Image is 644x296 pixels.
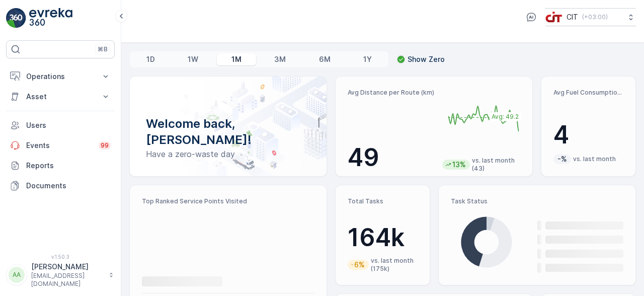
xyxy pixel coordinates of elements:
[31,262,104,272] p: [PERSON_NAME]
[188,54,198,64] p: 1W
[553,120,623,150] p: 4
[6,135,115,156] a: Events99
[274,54,286,64] p: 3M
[142,197,314,205] p: Top Ranked Service Points Visited
[6,176,115,196] a: Documents
[6,156,115,176] a: Reports
[26,92,95,102] p: Asset
[146,148,310,160] p: Have a zero-waste day
[573,155,616,163] p: vs. last month
[545,12,562,23] img: cit-logo_pOk6rL0.png
[582,13,608,21] p: ( +03:00 )
[371,257,417,273] p: vs. last month (175k)
[451,160,467,170] p: 13%
[231,54,242,64] p: 1M
[348,142,434,173] p: 49
[31,272,104,288] p: [EMAIL_ADDRESS][DOMAIN_NAME]
[6,262,115,288] button: AA[PERSON_NAME][EMAIL_ADDRESS][DOMAIN_NAME]
[26,181,111,191] p: Documents
[146,54,155,64] p: 1D
[101,141,109,150] p: 99
[26,161,111,171] p: Reports
[353,260,366,270] p: 6%
[6,115,115,135] a: Users
[408,54,445,64] p: Show Zero
[363,54,372,64] p: 1Y
[451,197,623,205] p: Task Status
[545,8,636,26] button: CIT(+03:00)
[26,120,111,130] p: Users
[6,8,26,28] img: logo
[348,89,434,97] p: Avg Distance per Route (km)
[9,267,25,283] div: AA
[472,157,524,173] p: vs. last month (43)
[319,54,331,64] p: 6M
[26,71,95,82] p: Operations
[98,45,108,53] p: ⌘B
[146,116,310,148] p: Welcome back, [PERSON_NAME]!
[567,12,578,22] p: CIT
[348,223,418,253] p: 164k
[26,140,93,151] p: Events
[29,8,72,28] img: logo_light-DOdMpM7g.png
[6,87,115,107] button: Asset
[556,154,568,164] p: -%
[6,66,115,87] button: Operations
[348,197,418,205] p: Total Tasks
[6,254,115,260] span: v 1.50.3
[553,89,623,97] p: Avg Fuel Consumption per Route (lt)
